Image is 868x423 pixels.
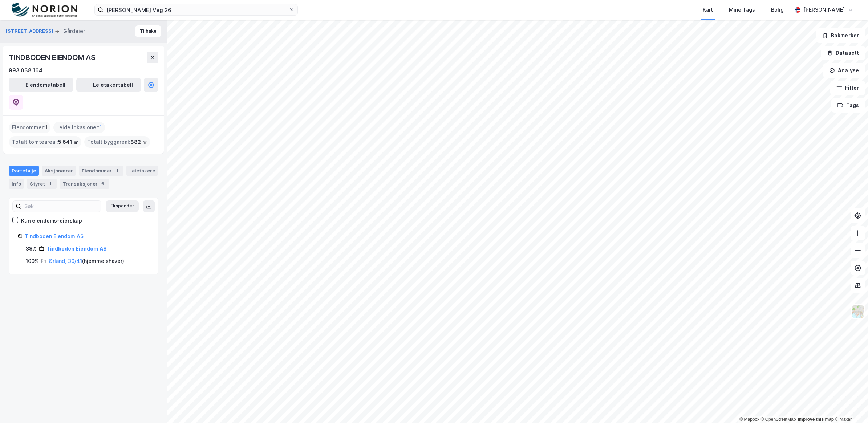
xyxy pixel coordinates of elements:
div: Leietakere [126,166,158,176]
button: Ekspander [106,200,139,212]
div: Styret [27,179,57,189]
button: [STREET_ADDRESS] [6,28,55,35]
a: Tindboden Eiendom AS [46,245,107,252]
div: Totalt tomteareal : [9,136,81,148]
div: 38% [26,244,37,253]
div: Portefølje [9,166,39,176]
button: Tags [831,98,865,113]
div: Eiendommer : [9,122,50,133]
a: OpenStreetMap [761,417,796,422]
div: Aksjonærer [42,166,76,176]
div: Transaksjoner [60,179,109,189]
button: Leietakertabell [76,78,141,92]
div: 1 [113,167,121,174]
button: Bokmerker [816,28,865,43]
div: 993 038 164 [9,66,42,75]
div: [PERSON_NAME] [803,5,845,14]
div: Mine Tags [729,5,755,14]
div: 100% [26,257,39,265]
div: 6 [99,180,106,187]
span: 882 ㎡ [130,138,147,146]
a: Improve this map [798,417,834,422]
div: TINDBODEN EIENDOM AS [9,52,97,63]
span: 5 641 ㎡ [58,138,78,146]
iframe: Chat Widget [832,388,868,423]
button: Filter [830,81,865,95]
div: Totalt byggareal : [84,136,150,148]
img: norion-logo.80e7a08dc31c2e691866.png [12,3,77,17]
input: Søk på adresse, matrikkel, gårdeiere, leietakere eller personer [104,4,289,15]
div: Eiendommer [79,166,123,176]
button: Datasett [821,46,865,60]
div: Info [9,179,24,189]
span: 1 [45,123,48,132]
a: Ørland, 30/41 [49,258,82,264]
button: Eiendomstabell [9,78,73,92]
a: Mapbox [739,417,759,422]
div: 1 [46,180,54,187]
div: ( hjemmelshaver ) [49,257,124,265]
button: Tilbake [135,25,161,37]
div: Kun eiendoms-eierskap [21,216,82,225]
span: 1 [100,123,102,132]
button: Analyse [823,63,865,78]
div: Bolig [771,5,784,14]
img: Z [851,305,865,318]
div: Kart [703,5,713,14]
div: Gårdeier [63,27,85,36]
div: Leide lokasjoner : [53,122,105,133]
div: Kontrollprogram for chat [832,388,868,423]
input: Søk [21,201,101,212]
a: Tindboden Eiendom AS [25,233,84,239]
